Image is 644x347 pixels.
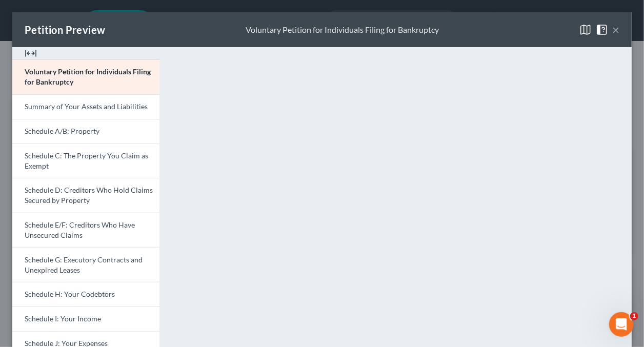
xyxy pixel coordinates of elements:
[12,282,159,307] a: Schedule H: Your Codebtors
[609,312,634,337] iframe: Intercom live chat
[25,290,115,298] span: Schedule H: Your Codebtors
[579,24,592,36] img: map-close-ec6dd18eec5d97a3e4237cf27bb9247ecfb19e6a7ca4853eab1adfd70aa1fa45.svg
[12,119,159,144] a: Schedule A/B: Property
[12,144,159,178] a: Schedule C: The Property You Claim as Exempt
[25,255,143,274] span: Schedule G: Executory Contracts and Unexpired Leases
[612,24,619,36] button: ×
[246,24,439,36] div: Voluntary Petition for Individuals Filing for Bankruptcy
[12,213,159,248] a: Schedule E/F: Creditors Who Have Unsecured Claims
[25,220,135,239] span: Schedule E/F: Creditors Who Have Unsecured Claims
[25,127,99,135] span: Schedule A/B: Property
[596,24,608,36] img: help-close-5ba153eb36485ed6c1ea00a893f15db1cb9b99d6cae46e1a8edb6c62d00a1a76.svg
[12,178,159,213] a: Schedule D: Creditors Who Hold Claims Secured by Property
[25,102,148,111] span: Summary of Your Assets and Liabilities
[25,67,151,86] span: Voluntary Petition for Individuals Filing for Bankruptcy
[25,47,37,59] img: expand-e0f6d898513216a626fdd78e52531dac95497ffd26381d4c15ee2fc46db09dca.svg
[12,59,159,94] a: Voluntary Petition for Individuals Filing for Bankruptcy
[12,94,159,119] a: Summary of Your Assets and Liabilities
[12,307,159,331] a: Schedule I: Your Income
[25,186,153,205] span: Schedule D: Creditors Who Hold Claims Secured by Property
[12,247,159,282] a: Schedule G: Executory Contracts and Unexpired Leases
[25,314,101,323] span: Schedule I: Your Income
[25,23,105,37] div: Petition Preview
[630,312,638,320] span: 1
[25,151,148,170] span: Schedule C: The Property You Claim as Exempt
